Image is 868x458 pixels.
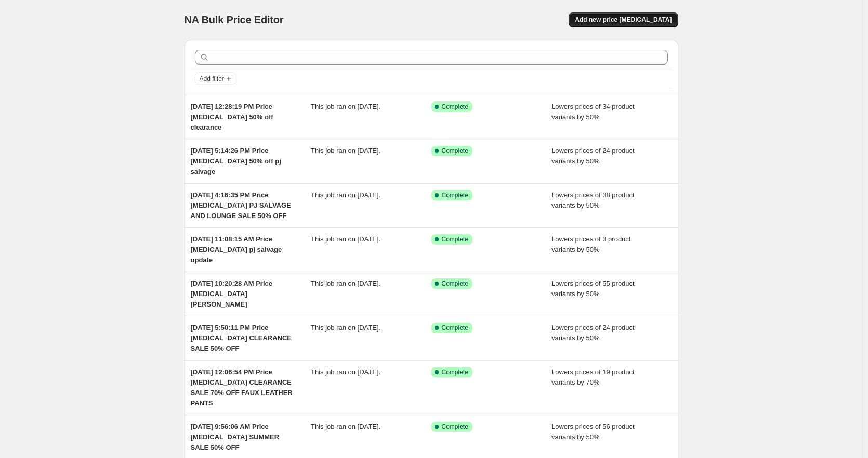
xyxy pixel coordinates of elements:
[442,423,468,431] span: Complete
[551,368,635,386] span: Lowers prices of 19 product variants by 70%
[191,324,292,352] span: [DATE] 5:50:11 PM Price [MEDICAL_DATA] CLEARANCE SALE 50% OFF
[191,191,291,220] span: [DATE] 4:16:35 PM Price [MEDICAL_DATA] PJ SALVAGE AND LOUNGE SALE 50% OFF
[551,279,635,298] span: Lowers prices of 55 product variants by 50%
[195,72,236,85] button: Add filter
[551,103,635,121] span: Lowers prices of 34 product variants by 50%
[442,279,468,288] span: Complete
[551,235,630,253] span: Lowers prices of 3 product variants by 50%
[191,147,281,175] span: [DATE] 5:14:26 PM Price [MEDICAL_DATA] 50% off pj salvage
[311,147,380,155] span: This job ran on [DATE].
[551,324,635,342] span: Lowers prices of 24 product variants by 50%
[551,191,635,209] span: Lowers prices of 38 product variants by 50%
[311,103,380,110] span: This job ran on [DATE].
[442,191,468,199] span: Complete
[191,279,273,308] span: [DATE] 10:20:28 AM Price [MEDICAL_DATA] [PERSON_NAME]
[311,191,380,199] span: This job ran on [DATE].
[191,103,273,131] span: [DATE] 12:28:19 PM Price [MEDICAL_DATA] 50% off clearance
[442,235,468,244] span: Complete
[311,279,380,287] span: This job ran on [DATE].
[191,235,282,264] span: [DATE] 11:08:15 AM Price [MEDICAL_DATA] pj salvage update
[551,423,635,441] span: Lowers prices of 56 product variants by 50%
[191,368,293,407] span: [DATE] 12:06:54 PM Price [MEDICAL_DATA] CLEARANCE SALE 70% OFF FAUX LEATHER PANTS
[551,147,635,165] span: Lowers prices of 24 product variants by 50%
[185,14,284,26] span: NA Bulk Price Editor
[191,423,280,451] span: [DATE] 9:56:06 AM Price [MEDICAL_DATA] SUMMER SALE 50% OFF
[575,16,672,24] span: Add new price [MEDICAL_DATA]
[311,423,380,430] span: This job ran on [DATE].
[442,368,468,376] span: Complete
[442,324,468,332] span: Complete
[569,12,678,27] button: Add new price [MEDICAL_DATA]
[311,324,380,332] span: This job ran on [DATE].
[442,103,468,111] span: Complete
[311,368,380,376] span: This job ran on [DATE].
[200,74,224,83] span: Add filter
[311,235,380,243] span: This job ran on [DATE].
[442,147,468,155] span: Complete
